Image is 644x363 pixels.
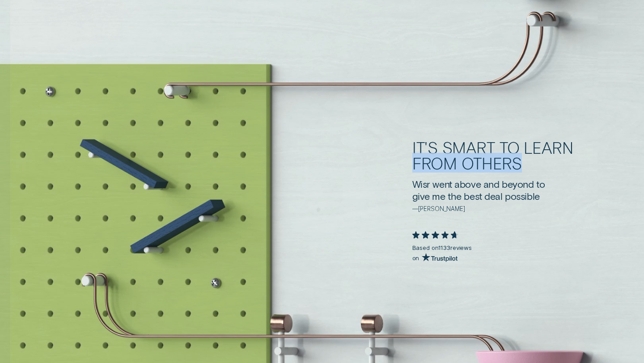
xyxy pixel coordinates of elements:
[462,155,522,171] div: others
[442,139,495,155] div: smart
[412,155,458,171] div: from
[524,139,573,155] div: learn
[412,139,438,155] div: It's
[500,139,520,155] div: to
